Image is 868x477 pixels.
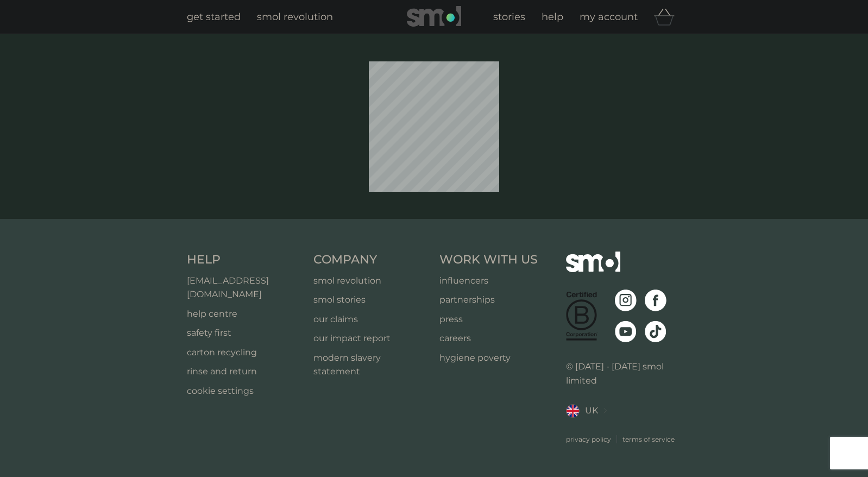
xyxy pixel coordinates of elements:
[187,326,303,340] a: safety first
[615,321,637,342] img: visit the smol Youtube page
[542,9,563,25] a: help
[439,312,538,327] a: press
[257,11,333,23] span: smol revolution
[187,346,303,360] a: carton recycling
[654,6,681,28] div: basket
[439,274,538,288] a: influencers
[622,434,675,444] a: terms of service
[313,331,429,346] a: our impact report
[187,307,303,321] a: help centre
[542,11,563,23] span: help
[313,293,429,307] a: smol stories
[493,9,525,25] a: stories
[407,6,461,27] img: smol
[566,434,611,444] a: privacy policy
[439,252,538,268] h4: Work With Us
[313,274,429,288] a: smol revolution
[645,321,666,342] img: visit the smol Tiktok page
[187,9,241,25] a: get started
[439,331,538,346] a: careers
[615,290,637,311] img: visit the smol Instagram page
[439,351,538,365] a: hygiene poverty
[257,9,333,25] a: smol revolution
[493,11,525,23] span: stories
[313,312,429,327] a: our claims
[566,252,620,288] img: smol
[439,293,538,307] a: partnerships
[580,9,638,25] a: my account
[187,365,303,379] a: rinse and return
[645,290,666,311] img: visit the smol Facebook page
[566,360,682,387] p: © [DATE] - [DATE] smol limited
[187,11,241,23] span: get started
[187,274,303,302] a: [EMAIL_ADDRESS][DOMAIN_NAME]
[566,404,580,418] img: UK flag
[187,252,303,268] h4: Help
[603,408,607,414] img: select a new location
[313,252,429,268] h4: Company
[580,11,638,23] span: my account
[585,404,598,418] span: UK
[187,384,303,398] a: cookie settings
[313,351,429,379] a: modern slavery statement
